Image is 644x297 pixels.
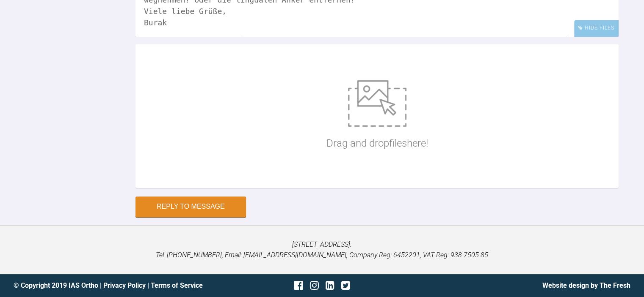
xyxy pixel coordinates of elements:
[151,281,203,289] a: Terms of Service
[542,281,630,289] a: Website design by The Fresh
[135,196,246,217] button: Reply to Message
[14,280,219,291] div: © Copyright 2019 IAS Ortho | |
[574,20,619,36] div: Hide Files
[14,239,630,261] p: [STREET_ADDRESS]. Tel: [PHONE_NUMBER], Email: [EMAIL_ADDRESS][DOMAIN_NAME], Company Reg: 6452201,...
[326,135,428,151] p: Drag and drop files here!
[103,281,146,289] a: Privacy Policy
